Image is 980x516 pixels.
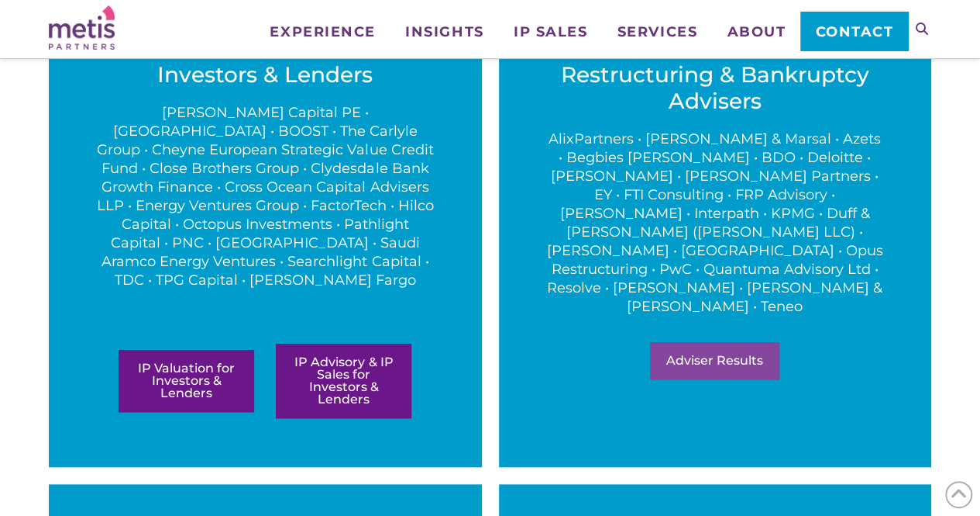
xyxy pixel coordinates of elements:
[276,344,411,418] a: IP Advisory & IP Sales for Investors & Lenders
[545,61,885,114] h3: Restructuring & Bankruptcy Advisers
[119,350,254,412] a: IP Valuation for Investors & Lenders
[816,25,894,39] span: Contact
[514,25,587,39] span: IP Sales
[405,25,483,39] span: Insights
[545,130,885,316] p: AlixPartners • [PERSON_NAME] & Marsal • Azets • Begbies [PERSON_NAME] • BDO • Deloitte • [PERSON_...
[49,5,115,50] img: Metis Partners
[800,12,908,50] a: Contact
[617,25,697,39] span: Services
[270,25,375,39] span: Experience
[945,481,972,508] span: Back to Top
[95,61,435,88] h3: Investors & Lenders
[727,25,786,39] span: About
[95,103,435,289] p: [PERSON_NAME] Capital PE • [GEOGRAPHIC_DATA] • BOOST • The Carlyle Group • Cheyne European Strate...
[650,342,779,379] a: Adviser Results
